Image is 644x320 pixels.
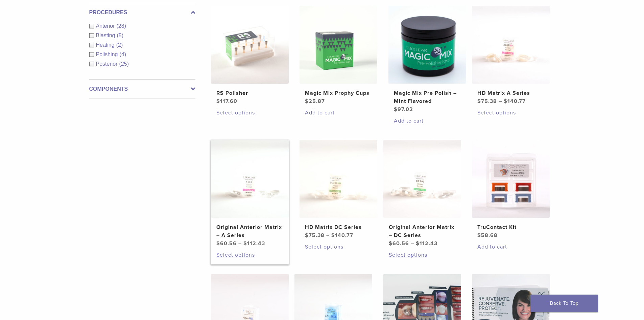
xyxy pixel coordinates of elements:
[388,6,466,84] img: Magic Mix Pre Polish - Mint Flavored
[305,89,372,97] h2: Magic Mix Prophy Cups
[96,51,120,57] span: Polishing
[477,98,481,105] span: $
[504,98,526,105] bdi: 140.77
[416,240,420,247] span: $
[305,98,309,105] span: $
[411,240,414,247] span: –
[299,140,378,239] a: HD Matrix DC SeriesHD Matrix DC Series
[331,232,353,239] bdi: 140.77
[383,140,462,248] a: Original Anterior Matrix - DC SeriesOriginal Anterior Matrix – DC Series
[305,232,325,239] bdi: 75.38
[96,33,117,38] span: Blasting
[477,232,498,239] bdi: 58.68
[300,6,377,84] img: Magic Mix Prophy Cups
[216,223,283,239] h2: Original Anterior Matrix – A Series
[119,61,129,67] span: (25)
[477,109,544,117] a: Select options for “HD Matrix A Series”
[472,140,550,239] a: TruContact KitTruContact Kit $58.68
[394,117,461,125] a: Add to cart: “Magic Mix Pre Polish - Mint Flavored”
[394,106,398,113] span: $
[300,140,377,218] img: HD Matrix DC Series
[477,98,497,105] bdi: 75.38
[499,98,502,105] span: –
[326,232,330,239] span: –
[305,232,309,239] span: $
[305,243,372,251] a: Select options for “HD Matrix DC Series”
[96,42,116,48] span: Heating
[394,89,461,105] h2: Magic Mix Pre Polish – Mint Flavored
[211,140,289,218] img: Original Anterior Matrix - A Series
[119,51,126,57] span: (4)
[477,232,481,239] span: $
[388,6,467,113] a: Magic Mix Pre Polish - Mint FlavoredMagic Mix Pre Polish – Mint Flavored $97.02
[216,240,237,247] bdi: 60.56
[216,109,283,117] a: Select options for “RS Polisher”
[477,243,544,251] a: Add to cart: “TruContact Kit”
[389,251,456,259] a: Select options for “Original Anterior Matrix - DC Series”
[89,85,195,93] label: Components
[472,6,550,84] img: HD Matrix A Series
[389,223,456,239] h2: Original Anterior Matrix – DC Series
[472,6,550,105] a: HD Matrix A SeriesHD Matrix A Series
[389,240,409,247] bdi: 60.56
[477,89,544,97] h2: HD Matrix A Series
[394,106,413,113] bdi: 97.02
[305,223,372,231] h2: HD Matrix DC Series
[305,98,325,105] bdi: 25.87
[305,109,372,117] a: Add to cart: “Magic Mix Prophy Cups”
[211,6,289,84] img: RS Polisher
[211,6,289,105] a: RS PolisherRS Polisher $117.60
[389,240,392,247] span: $
[416,240,437,247] bdi: 112.43
[89,8,195,17] label: Procedures
[116,42,123,48] span: (2)
[96,61,119,67] span: Posterior
[299,6,378,105] a: Magic Mix Prophy CupsMagic Mix Prophy Cups $25.87
[477,223,544,231] h2: TruContact Kit
[472,140,550,218] img: TruContact Kit
[216,98,220,105] span: $
[211,140,289,248] a: Original Anterior Matrix - A SeriesOriginal Anterior Matrix – A Series
[331,232,335,239] span: $
[216,89,283,97] h2: RS Polisher
[117,23,126,29] span: (28)
[530,295,598,312] a: Back To Top
[238,240,242,247] span: –
[383,140,461,218] img: Original Anterior Matrix - DC Series
[243,240,247,247] span: $
[243,240,265,247] bdi: 112.43
[117,33,123,38] span: (5)
[216,98,237,105] bdi: 117.60
[504,98,507,105] span: $
[216,251,283,259] a: Select options for “Original Anterior Matrix - A Series”
[216,240,220,247] span: $
[96,23,117,29] span: Anterior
